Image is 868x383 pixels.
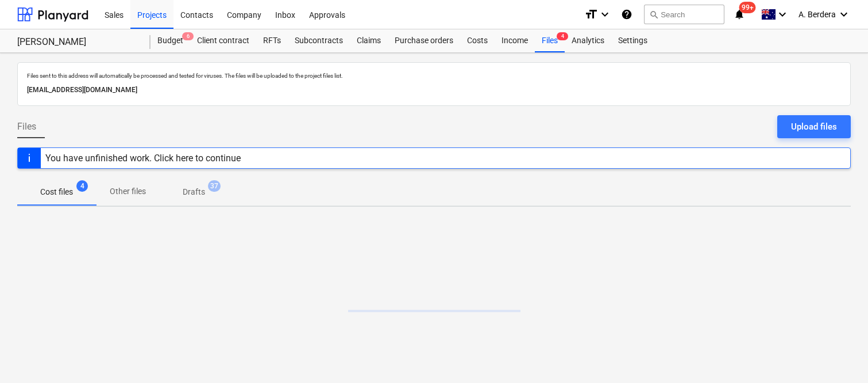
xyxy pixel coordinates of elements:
a: Budget6 [151,29,190,52]
a: Settings [611,29,654,52]
span: 4 [557,32,568,40]
button: Upload files [777,115,851,138]
span: 37 [208,180,221,192]
p: Other files [110,185,146,198]
p: Files sent to this address will automatically be processed and tested for viruses. The files will... [27,72,841,79]
span: 99+ [739,2,756,13]
span: 6 [182,32,194,40]
a: Claims [350,29,388,52]
div: Upload files [791,119,837,134]
span: 4 [76,180,88,192]
div: You have unfinished work. Click here to continue [45,153,241,164]
a: Analytics [565,29,611,52]
i: keyboard_arrow_down [776,7,789,21]
i: notifications [734,7,745,21]
a: Client contract [190,29,256,52]
span: A. Berdera [798,10,836,19]
div: Budget [151,29,190,52]
i: keyboard_arrow_down [837,7,851,21]
button: Search [644,5,724,24]
a: Purchase orders [388,29,460,52]
div: Files [535,29,565,52]
a: Files4 [535,29,565,52]
span: Files [17,120,36,134]
p: [EMAIL_ADDRESS][DOMAIN_NAME] [27,84,841,96]
iframe: Chat Widget [811,328,868,383]
i: Knowledge base [621,7,632,21]
a: RFTs [256,29,288,52]
a: Income [495,29,535,52]
p: Drafts [183,186,205,198]
a: Costs [460,29,495,52]
i: keyboard_arrow_down [598,7,612,21]
a: Subcontracts [288,29,350,52]
p: Cost files [40,186,73,198]
div: [PERSON_NAME] [17,36,137,48]
i: format_size [584,7,598,21]
span: search [649,10,658,19]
